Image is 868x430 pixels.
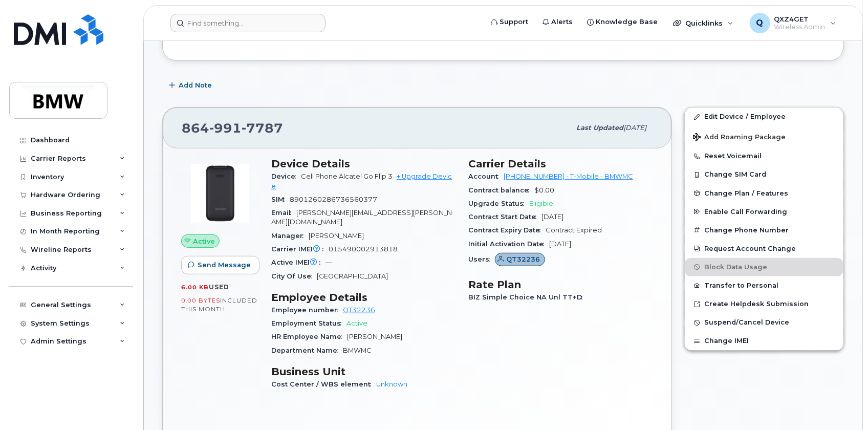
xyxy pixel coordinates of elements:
button: Add Note [162,76,221,95]
button: Add Roaming Package [685,126,843,147]
span: 991 [209,120,242,136]
img: image20231002-3703462-1xik7qx.jpeg [189,163,251,224]
a: Alerts [535,12,580,32]
span: Employee number [271,306,343,314]
span: Add Roaming Package [693,133,786,143]
span: Cell Phone Alcatel Go Flip 3 [301,173,393,180]
a: QT32236 [343,306,375,314]
span: [GEOGRAPHIC_DATA] [317,272,388,280]
span: Active [346,319,367,327]
h3: Employee Details [271,291,456,304]
button: Transfer to Personal [685,276,843,295]
button: Suspend/Cancel Device [685,313,843,332]
span: City Of Use [271,272,317,280]
span: — [325,259,332,266]
span: Quicklinks [685,19,723,27]
span: Account [468,173,504,180]
span: Suspend/Cancel Device [704,319,789,327]
span: Manager [271,232,309,240]
span: Support [500,17,528,27]
span: Cost Center / WBS element [271,380,376,388]
span: Active [193,236,215,246]
input: Find something... [170,14,325,32]
span: Employment Status [271,319,346,327]
a: Unknown [376,380,407,388]
h3: Carrier Details [468,158,653,170]
button: Change SIM Card [685,165,843,184]
span: 015490002913818 [329,245,398,253]
span: [PERSON_NAME] [309,232,364,240]
span: used [209,283,229,291]
span: HR Employee Name [271,333,347,340]
span: BIZ Simple Choice NA Unl TT+D [468,293,588,301]
span: 864 [182,120,283,136]
button: Enable Call Forwarding [685,203,843,221]
a: [PHONE_NUMBER] - T-Mobile - BMWMC [504,173,633,180]
span: Upgrade Status [468,200,529,207]
span: SIM [271,196,290,203]
div: QXZ4GET [743,13,843,33]
span: [DATE] [623,124,646,132]
span: Contract Expiry Date [468,226,546,234]
span: Active IMEI [271,259,325,266]
span: Eligible [529,200,553,207]
button: Request Account Change [685,240,843,258]
span: $0.00 [534,186,554,194]
span: Knowledge Base [596,17,658,27]
span: Last updated [576,124,623,132]
span: [PERSON_NAME][EMAIL_ADDRESS][PERSON_NAME][DOMAIN_NAME] [271,209,452,226]
span: Q [756,17,764,29]
h3: Business Unit [271,365,456,378]
span: Add Note [179,80,212,90]
span: [DATE] [549,240,571,248]
h3: Rate Plan [468,278,653,291]
span: Email [271,209,296,217]
span: Department Name [271,347,343,354]
span: 7787 [242,120,283,136]
span: Users [468,255,495,263]
a: Support [484,12,535,32]
span: Contract Start Date [468,213,541,221]
span: Initial Activation Date [468,240,549,248]
span: Contract Expired [546,226,602,234]
button: Send Message [181,256,259,274]
span: [PERSON_NAME] [347,333,402,340]
span: 6.00 KB [181,284,209,291]
a: QT32236 [495,255,545,263]
button: Change Plan / Features [685,184,843,203]
button: Change IMEI [685,332,843,350]
span: Send Message [198,260,251,270]
span: Carrier IMEI [271,245,329,253]
span: BMWMC [343,347,372,354]
button: Change Phone Number [685,221,843,240]
a: Edit Device / Employee [685,107,843,126]
div: Quicklinks [666,13,741,33]
span: Device [271,173,301,180]
button: Block Data Usage [685,258,843,276]
span: Alerts [551,17,573,27]
iframe: Messenger Launcher [823,385,860,422]
span: Enable Call Forwarding [704,208,787,216]
span: QT32236 [507,254,540,264]
span: QXZ4GET [774,15,826,23]
button: Reset Voicemail [685,147,843,165]
span: 0.00 Bytes [181,297,220,304]
a: Knowledge Base [580,12,665,32]
span: Change Plan / Features [704,189,788,197]
a: Create Helpdesk Submission [685,295,843,313]
span: 8901260286736560377 [290,196,377,203]
h3: Device Details [271,158,456,170]
span: [DATE] [541,213,563,221]
span: Contract balance [468,186,534,194]
a: + Upgrade Device [271,173,452,189]
span: Wireless Admin [774,23,826,31]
